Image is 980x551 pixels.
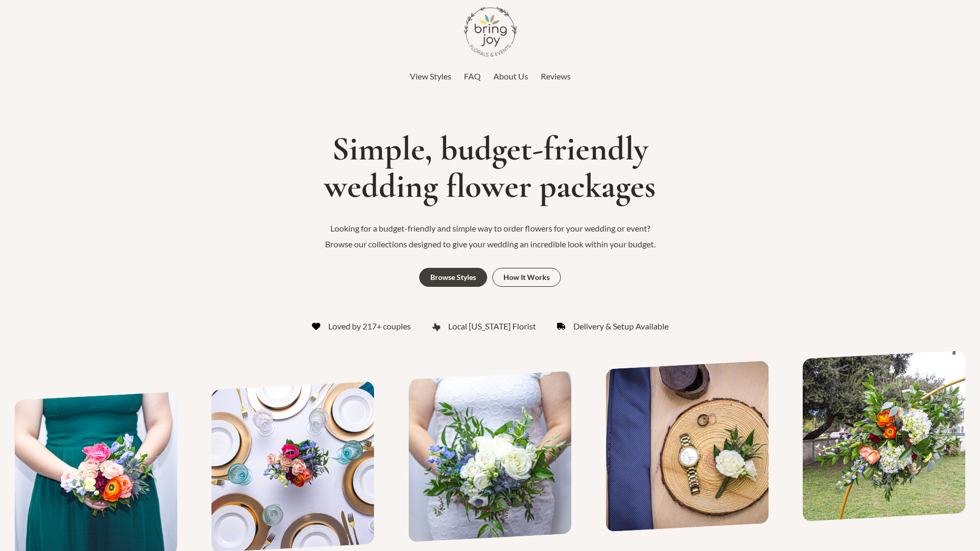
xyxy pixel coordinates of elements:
span: Loved by 217+ couples [328,318,411,334]
a: Browse Styles [419,268,487,287]
div: How It Works [503,274,550,281]
h1: Simple, budget-friendly wedding flower packages [5,131,975,205]
a: How It Works [492,268,561,287]
span: View Styles [410,71,451,81]
nav: Top Header Menu [175,68,806,84]
span: FAQ [464,71,481,81]
span: Local [US_STATE] Florist [448,318,536,334]
p: Looking for a budget-friendly and simple way to order flowers for your wedding or event? Browse o... [317,221,664,252]
a: Reviews [541,68,571,84]
div: Browse Styles [430,274,476,281]
a: View Styles [410,68,451,84]
span: About Us [493,71,528,81]
span: Reviews [541,71,571,81]
a: FAQ [464,68,481,84]
span: Delivery & Setup Available [573,318,669,334]
a: About Us [493,68,528,84]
